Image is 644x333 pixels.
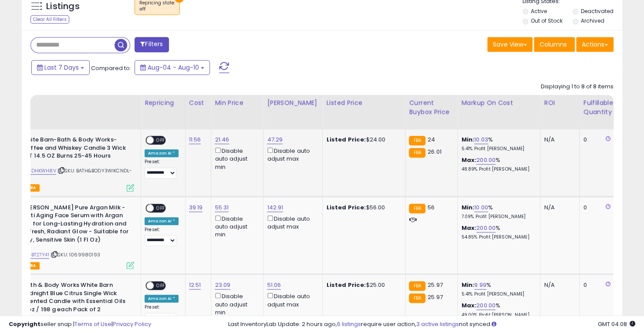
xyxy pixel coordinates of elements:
span: 25.97 [428,281,443,289]
div: ROI [544,98,576,108]
button: Last 7 Days [31,60,90,75]
a: B0CDHKWH8V [21,167,56,175]
b: White Barn-Bath & Body Works- Coffee and Whiskey Candle 3 Wick EDT 14.5 OZ Burns 25-45 Hours [22,136,128,162]
strong: Copyright [9,320,40,328]
div: Listed Price [326,98,401,108]
div: Current Buybox Price [409,98,454,117]
span: FBA [25,262,40,269]
p: 7.09% Profit [PERSON_NAME] [461,214,533,220]
small: FBA [409,281,425,291]
small: FBA [409,148,425,158]
span: 56 [428,203,435,212]
div: N/A [544,136,573,144]
div: Disable auto adjust max [267,291,316,308]
a: 55.31 [215,203,229,212]
div: 0 [583,204,610,212]
a: 200.00 [476,224,496,232]
b: Listed Price: [326,281,366,289]
div: % [461,302,533,318]
span: FBA [25,184,40,192]
div: 0 [583,281,610,289]
div: Fulfillable Quantity [583,98,613,117]
div: Min Price [215,98,260,108]
p: 48.89% Profit [PERSON_NAME] [461,166,533,172]
a: 6 listings [337,320,361,328]
div: Title [1,98,137,108]
div: Amazon AI * [145,295,179,303]
span: Columns [539,40,567,49]
div: % [461,281,533,297]
b: Bath & Body Works White Barn Midnight Blue Citrus Single Wick Scented Candle with Essential Oils ... [23,281,128,316]
b: Max: [461,224,476,232]
div: Disable auto adjust max [267,146,316,163]
span: Compared to: [91,64,131,72]
a: 9.99 [474,281,486,289]
label: Active [531,7,547,15]
a: 23.09 [215,281,230,289]
div: Displaying 1 to 8 of 8 items [541,83,614,91]
div: seller snap | | [9,320,151,329]
b: Listed Price: [326,135,366,144]
button: Columns [534,37,575,52]
a: B0CBT27Y41 [21,251,49,259]
a: 12.51 [189,281,201,289]
p: 54.85% Profit [PERSON_NAME] [461,234,533,240]
div: % [461,156,533,172]
div: Amazon AI * [145,217,179,225]
b: [PERSON_NAME] Pure Argan Milk - Anti Aging Face Serum with Argan Oil for Long-Lasting Hydration a... [23,204,129,246]
small: FBA [409,204,425,213]
a: 21.46 [215,135,229,144]
span: Last 7 Days [44,63,79,72]
span: 26.01 [428,148,442,156]
div: ASIN: [3,136,134,191]
b: Max: [461,156,476,164]
span: | SKU: BATH&BODY3WIKCNDL-CFE&WSKY [3,167,132,180]
a: 11.56 [189,135,201,144]
span: OFF [154,282,168,289]
button: Filters [135,37,169,52]
div: Amazon AI * [145,149,179,157]
label: Out of Stock [531,17,563,24]
div: [PERSON_NAME] [267,98,319,108]
a: 200.00 [476,301,496,310]
div: % [461,224,533,240]
a: 10.03 [474,135,488,144]
div: Preset: [145,227,179,246]
span: 2025-08-18 04:08 GMT [598,320,635,328]
div: Disable auto adjust min [215,214,256,239]
div: Last InventoryLab Update: 2 hours ago, require user action, not synced. [228,320,635,329]
div: $24.00 [326,136,398,144]
div: 0 [583,136,610,144]
a: 3 active listings [416,320,459,328]
a: 51.06 [267,281,281,289]
label: Deactivated [581,7,614,15]
div: Preset: [145,159,179,178]
button: Actions [576,37,614,52]
div: Preset: [145,304,179,324]
b: Min: [461,281,474,289]
span: Aug-04 - Aug-10 [148,63,199,72]
button: Aug-04 - Aug-10 [135,60,210,75]
th: The percentage added to the cost of goods (COGS) that forms the calculator for Min & Max prices. [458,95,540,129]
label: Archived [581,17,604,24]
b: Max: [461,301,476,309]
div: Markup on Cost [461,98,536,108]
div: Disable auto adjust min [215,146,256,171]
small: FBA [409,293,425,303]
a: 47.29 [267,135,283,144]
div: Disable auto adjust min [215,291,256,316]
a: 10.00 [474,203,488,212]
div: $25.00 [326,281,398,289]
div: off [139,6,175,12]
span: OFF [154,204,168,212]
div: $56.00 [326,204,398,212]
small: FBA [409,136,425,145]
span: 25.97 [428,293,443,301]
div: N/A [544,281,573,289]
a: 142.91 [267,203,283,212]
span: OFF [154,137,168,144]
b: Listed Price: [326,203,366,212]
div: Clear All Filters [30,15,69,24]
button: Save View [487,37,533,52]
p: 5.41% Profit [PERSON_NAME] [461,146,533,152]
